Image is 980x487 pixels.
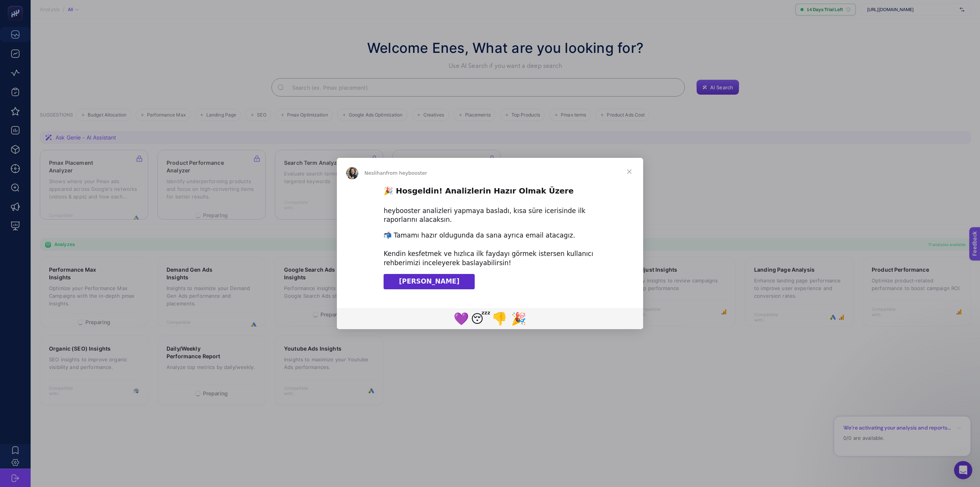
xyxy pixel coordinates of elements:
[511,312,526,326] span: 🎉
[616,158,643,185] span: Close
[471,312,490,326] span: 😴
[452,309,471,328] span: purple heart reaction
[454,312,469,326] span: 💜
[490,309,509,328] span: 1 reaction
[384,231,596,267] div: 📬 Tamamı hazır oldugunda da sana ayrıca email atacagız. ​ Kendin kesfetmek ve hızlıca ilk faydayı...
[492,312,507,326] span: 👎
[471,309,490,328] span: sleeping reaction
[399,277,459,285] span: [PERSON_NAME]
[384,186,573,195] b: 🎉 Hosgeldin! Analizlerin Hazır Olmak Üzere
[364,170,386,176] span: Neslihan
[384,207,596,225] div: heybooster analizleri yapmaya basladı, kısa süre icerisinde ilk raporlarını alacaksın.
[384,274,475,289] a: [PERSON_NAME]
[386,170,427,176] span: from heybooster
[346,167,358,179] img: Profile image for Neslihan
[5,2,29,8] span: Feedback
[509,309,528,328] span: tada reaction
